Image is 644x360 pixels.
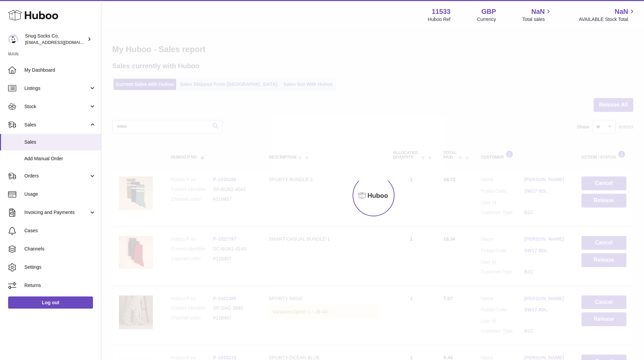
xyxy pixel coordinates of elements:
span: NaN [615,7,628,16]
span: NaN [531,7,545,16]
span: Add Manual Order [24,155,96,162]
div: Huboo Ref [428,16,451,23]
span: Cases [24,227,96,234]
span: Sales [24,122,89,128]
div: Currency [477,16,496,23]
span: Invoicing and Payments [24,209,89,216]
a: NaN Total sales [522,7,552,23]
span: My Dashboard [24,67,96,73]
span: Usage [24,191,96,197]
span: [EMAIL_ADDRESS][DOMAIN_NAME] [25,40,99,45]
span: Total sales [522,16,552,23]
div: Snug Socks Co. [25,33,86,46]
span: Settings [24,264,96,270]
a: Log out [8,296,93,309]
a: NaN AVAILABLE Stock Total [579,7,636,23]
span: Stock [24,103,89,110]
span: Channels [24,246,96,252]
span: Sales [24,139,96,145]
strong: 11533 [432,7,451,16]
img: info@snugsocks.co.uk [8,34,18,44]
span: Listings [24,85,89,92]
span: Orders [24,173,89,179]
span: Returns [24,282,96,289]
strong: GBP [481,7,496,16]
span: AVAILABLE Stock Total [579,16,636,23]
